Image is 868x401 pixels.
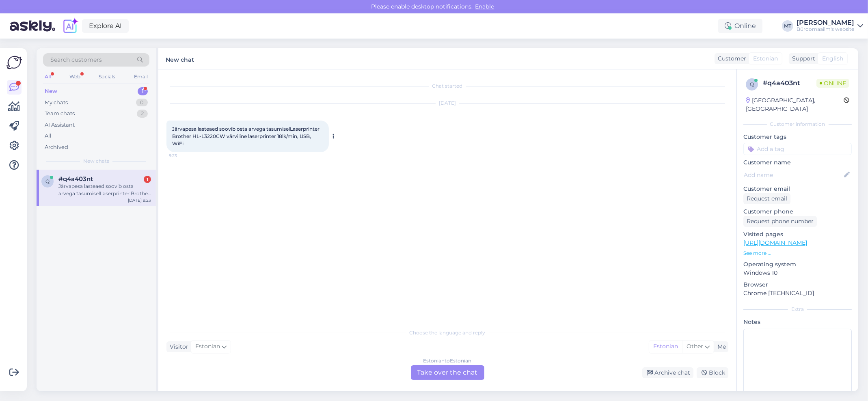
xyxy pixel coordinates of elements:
span: #q4a403nt [58,175,93,183]
p: Chrome [TECHNICAL_ID] [743,289,852,298]
div: Team chats [45,110,75,118]
p: Browser [743,280,852,289]
div: New [45,87,57,95]
div: # q4a403nt [763,78,816,88]
div: Take over the chat [411,365,484,380]
img: Askly Logo [6,55,22,70]
div: MT [782,20,793,32]
p: Windows 10 [743,269,852,277]
div: Estonian [649,341,682,353]
div: My chats [45,99,68,107]
div: Email [132,71,149,82]
span: Estonian [195,342,220,351]
div: Online [718,19,762,33]
div: Web [68,71,82,82]
div: [DATE] 9:23 [128,197,151,203]
div: 1 [138,87,148,95]
img: explore-ai [62,17,79,34]
div: All [43,71,52,82]
div: Archived [45,143,68,151]
span: English [822,54,843,63]
p: Notes [743,318,852,326]
span: New chats [83,157,109,165]
span: 9:23 [169,153,199,159]
div: Choose the language and reply [166,329,728,336]
p: Customer email [743,185,852,193]
div: Järvapesa lasteaed soovib osta arvega tasumiselLaserprinter Brother HL-L3220CW värviline laserpri... [58,183,151,197]
div: AI Assistant [45,121,75,129]
div: Socials [97,71,117,82]
p: Operating system [743,260,852,269]
a: [PERSON_NAME]Büroomaailm's website [797,19,863,32]
div: [PERSON_NAME] [797,19,854,26]
span: Estonian [753,54,778,63]
p: Customer phone [743,207,852,216]
span: Enable [473,3,497,10]
div: 2 [137,110,148,118]
p: Visited pages [743,230,852,239]
p: Customer tags [743,133,852,141]
div: Chat started [166,82,728,90]
div: Block [697,367,728,378]
div: [GEOGRAPHIC_DATA], [GEOGRAPHIC_DATA] [746,96,844,113]
a: Explore AI [82,19,129,33]
a: [URL][DOMAIN_NAME] [743,239,807,246]
p: Customer name [743,158,852,167]
div: Visitor [166,343,188,351]
p: See more ... [743,250,852,257]
input: Add name [744,170,842,179]
span: Online [816,79,849,88]
div: Customer information [743,121,852,128]
div: All [45,132,52,140]
div: Support [789,54,815,63]
div: Request phone number [743,216,817,227]
div: Customer [715,54,746,63]
div: 1 [144,176,151,183]
input: Add a tag [743,143,852,155]
span: q [750,81,754,87]
div: Request email [743,193,790,204]
span: q [45,178,50,184]
div: Büroomaailm's website [797,26,854,32]
div: Me [714,343,726,351]
div: Estonian to Estonian [423,357,472,364]
span: Other [687,343,703,350]
div: Archive chat [642,367,693,378]
label: New chat [166,53,194,64]
div: Extra [743,306,852,313]
span: Järvapesa lasteaed soovib osta arvega tasumiselLaserprinter Brother HL-L3220CW värviline laserpri... [172,126,321,147]
div: 0 [136,99,148,107]
div: [DATE] [166,99,728,107]
span: Search customers [50,56,102,64]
